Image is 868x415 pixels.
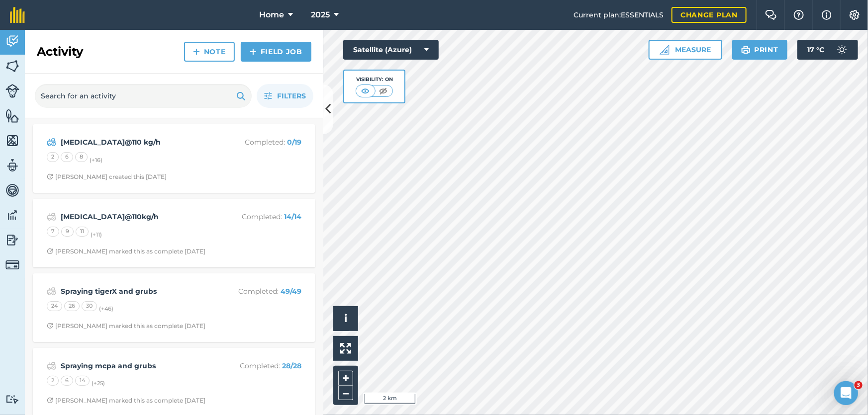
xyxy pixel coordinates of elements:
a: [MEDICAL_DATA]@110 kg/hCompleted: 0/19268(+16)Clock with arrow pointing clockwise[PERSON_NAME] cr... [39,130,309,187]
img: svg+xml;base64,PD94bWwgdmVyc2lvbj0iMS4wIiBlbmNvZGluZz0idXRmLTgiPz4KPCEtLSBHZW5lcmF0b3I6IEFkb2JlIE... [5,395,19,404]
img: svg+xml;base64,PD94bWwgdmVyc2lvbj0iMS4wIiBlbmNvZGluZz0idXRmLTgiPz4KPCEtLSBHZW5lcmF0b3I6IEFkb2JlIE... [47,211,56,223]
div: 7 [47,227,59,237]
small: (+ 46 ) [99,306,113,313]
a: Field Job [241,42,311,62]
div: 8 [75,152,88,162]
span: Filters [277,90,306,101]
div: [PERSON_NAME] marked this as complete [DATE] [47,322,205,330]
strong: [MEDICAL_DATA]@110 kg/h [61,137,218,148]
strong: [MEDICAL_DATA]@110kg/h [61,211,218,222]
span: 17 ° C [807,40,824,60]
div: 30 [82,301,97,311]
img: A cog icon [849,10,861,20]
div: 2 [47,376,59,386]
div: Visibility: On [356,76,393,83]
img: svg+xml;base64,PHN2ZyB4bWxucz0iaHR0cDovL3d3dy53My5vcmcvMjAwMC9zdmciIHdpZHRoPSI1NiIgaGVpZ2h0PSI2MC... [5,108,19,123]
img: fieldmargin Logo [10,7,25,23]
img: svg+xml;base64,PHN2ZyB4bWxucz0iaHR0cDovL3d3dy53My5vcmcvMjAwMC9zdmciIHdpZHRoPSIxNCIgaGVpZ2h0PSIyNC... [250,46,257,58]
small: (+ 16 ) [90,157,102,164]
img: svg+xml;base64,PHN2ZyB4bWxucz0iaHR0cDovL3d3dy53My5vcmcvMjAwMC9zdmciIHdpZHRoPSI1NiIgaGVpZ2h0PSI2MC... [5,59,19,74]
p: Completed : [222,211,301,222]
div: 11 [76,227,89,237]
a: Spraying mcpa and grubsCompleted: 28/282614(+25)Clock with arrow pointing clockwise[PERSON_NAME] ... [39,354,309,411]
p: Completed : [222,286,301,297]
div: 9 [61,227,74,237]
div: 24 [47,301,62,311]
img: svg+xml;base64,PHN2ZyB4bWxucz0iaHR0cDovL3d3dy53My5vcmcvMjAwMC9zdmciIHdpZHRoPSIxNCIgaGVpZ2h0PSIyNC... [193,46,200,58]
small: (+ 11 ) [91,231,102,238]
span: 2025 [311,9,330,21]
input: Search for an activity [35,84,252,108]
span: 3 [855,381,863,389]
strong: Spraying tigerX and grubs [61,286,218,297]
span: Current plan : ESSENTIALS [574,9,664,20]
span: Home [260,9,285,21]
img: Clock with arrow pointing clockwise [47,397,53,404]
div: 6 [61,376,73,386]
img: Clock with arrow pointing clockwise [47,323,53,329]
img: svg+xml;base64,PD94bWwgdmVyc2lvbj0iMS4wIiBlbmNvZGluZz0idXRmLTgiPz4KPCEtLSBHZW5lcmF0b3I6IEFkb2JlIE... [47,136,56,148]
a: Spraying tigerX and grubsCompleted: 49/49242630(+46)Clock with arrow pointing clockwise[PERSON_NA... [39,279,309,336]
img: Four arrows, one pointing top left, one top right, one bottom right and the last bottom left [340,343,351,354]
div: 26 [64,301,80,311]
strong: 0 / 19 [287,138,301,147]
button: 17 °C [797,40,858,60]
button: Satellite (Azure) [343,40,439,60]
strong: 49 / 49 [281,287,301,296]
div: [PERSON_NAME] marked this as complete [DATE] [47,248,205,255]
div: [PERSON_NAME] marked this as complete [DATE] [47,397,205,405]
strong: Spraying mcpa and grubs [61,360,218,371]
img: svg+xml;base64,PHN2ZyB4bWxucz0iaHR0cDovL3d3dy53My5vcmcvMjAwMC9zdmciIHdpZHRoPSIxOSIgaGVpZ2h0PSIyNC... [741,44,751,56]
iframe: Intercom live chat [834,381,858,405]
div: 14 [75,376,90,386]
button: Print [732,40,788,60]
img: svg+xml;base64,PD94bWwgdmVyc2lvbj0iMS4wIiBlbmNvZGluZz0idXRmLTgiPz4KPCEtLSBHZW5lcmF0b3I6IEFkb2JlIE... [832,40,852,60]
img: svg+xml;base64,PD94bWwgdmVyc2lvbj0iMS4wIiBlbmNvZGluZz0idXRmLTgiPz4KPCEtLSBHZW5lcmF0b3I6IEFkb2JlIE... [5,84,19,98]
button: + [338,371,353,386]
button: Measure [649,40,722,60]
div: 2 [47,152,59,162]
h2: Activity [37,44,83,60]
img: svg+xml;base64,PHN2ZyB4bWxucz0iaHR0cDovL3d3dy53My5vcmcvMjAwMC9zdmciIHdpZHRoPSI1MCIgaGVpZ2h0PSI0MC... [359,86,372,96]
a: [MEDICAL_DATA]@110kg/hCompleted: 14/147911(+11)Clock with arrow pointing clockwise[PERSON_NAME] m... [39,205,309,261]
span: i [344,312,347,325]
strong: 28 / 28 [282,361,301,370]
img: svg+xml;base64,PHN2ZyB4bWxucz0iaHR0cDovL3d3dy53My5vcmcvMjAwMC9zdmciIHdpZHRoPSI1NiIgaGVpZ2h0PSI2MC... [5,133,19,148]
img: svg+xml;base64,PD94bWwgdmVyc2lvbj0iMS4wIiBlbmNvZGluZz0idXRmLTgiPz4KPCEtLSBHZW5lcmF0b3I6IEFkb2JlIE... [5,183,19,198]
a: Change plan [672,7,747,23]
img: svg+xml;base64,PD94bWwgdmVyc2lvbj0iMS4wIiBlbmNvZGluZz0idXRmLTgiPz4KPCEtLSBHZW5lcmF0b3I6IEFkb2JlIE... [5,34,19,49]
small: (+ 25 ) [92,380,105,387]
a: Note [184,42,235,62]
strong: 14 / 14 [284,212,301,221]
img: svg+xml;base64,PHN2ZyB4bWxucz0iaHR0cDovL3d3dy53My5vcmcvMjAwMC9zdmciIHdpZHRoPSI1MCIgaGVpZ2h0PSI0MC... [377,86,389,96]
img: Two speech bubbles overlapping with the left bubble in the forefront [765,10,777,20]
img: svg+xml;base64,PD94bWwgdmVyc2lvbj0iMS4wIiBlbmNvZGluZz0idXRmLTgiPz4KPCEtLSBHZW5lcmF0b3I6IEFkb2JlIE... [5,158,19,173]
img: svg+xml;base64,PD94bWwgdmVyc2lvbj0iMS4wIiBlbmNvZGluZz0idXRmLTgiPz4KPCEtLSBHZW5lcmF0b3I6IEFkb2JlIE... [47,360,56,372]
img: svg+xml;base64,PD94bWwgdmVyc2lvbj0iMS4wIiBlbmNvZGluZz0idXRmLTgiPz4KPCEtLSBHZW5lcmF0b3I6IEFkb2JlIE... [47,285,56,297]
img: svg+xml;base64,PD94bWwgdmVyc2lvbj0iMS4wIiBlbmNvZGluZz0idXRmLTgiPz4KPCEtLSBHZW5lcmF0b3I6IEFkb2JlIE... [5,233,19,248]
button: Filters [257,84,313,108]
img: svg+xml;base64,PD94bWwgdmVyc2lvbj0iMS4wIiBlbmNvZGluZz0idXRmLTgiPz4KPCEtLSBHZW5lcmF0b3I6IEFkb2JlIE... [5,258,19,272]
img: Clock with arrow pointing clockwise [47,248,53,254]
img: svg+xml;base64,PHN2ZyB4bWxucz0iaHR0cDovL3d3dy53My5vcmcvMjAwMC9zdmciIHdpZHRoPSIxOSIgaGVpZ2h0PSIyNC... [236,90,246,102]
button: i [333,306,358,331]
div: [PERSON_NAME] created this [DATE] [47,173,167,181]
div: 6 [61,152,73,162]
img: Ruler icon [660,45,670,55]
p: Completed : [222,137,301,148]
img: svg+xml;base64,PD94bWwgdmVyc2lvbj0iMS4wIiBlbmNvZGluZz0idXRmLTgiPz4KPCEtLSBHZW5lcmF0b3I6IEFkb2JlIE... [5,208,19,223]
img: svg+xml;base64,PHN2ZyB4bWxucz0iaHR0cDovL3d3dy53My5vcmcvMjAwMC9zdmciIHdpZHRoPSIxNyIgaGVpZ2h0PSIxNy... [822,9,832,21]
button: – [338,386,353,400]
img: Clock with arrow pointing clockwise [47,173,53,180]
p: Completed : [222,360,301,371]
img: A question mark icon [793,10,805,20]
